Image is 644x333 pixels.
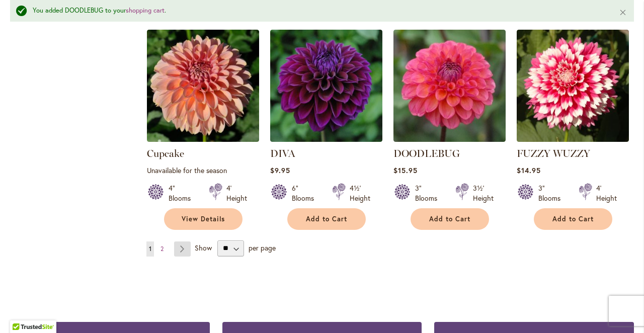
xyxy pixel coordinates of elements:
div: 6" Blooms [292,183,320,203]
span: 1 [149,245,151,253]
span: Add to Cart [552,215,594,223]
a: Cupcake [147,134,259,144]
button: Add to Cart [534,208,612,230]
a: View Details [164,208,243,230]
a: FUZZY WUZZY [517,134,629,144]
div: 3" Blooms [538,183,567,203]
a: Diva [270,134,382,144]
div: 3½' Height [473,183,494,203]
span: $14.95 [517,165,541,175]
a: shopping cart [126,6,165,15]
a: Cupcake [147,147,184,159]
div: 4½' Height [350,183,370,203]
button: Add to Cart [411,208,489,230]
div: 4' Height [596,183,617,203]
div: You added DOODLEBUG to your . [33,6,604,16]
img: Diva [270,30,382,142]
span: $15.95 [393,165,418,175]
button: Add to Cart [287,208,366,230]
img: Cupcake [147,30,259,142]
span: Show [195,242,212,252]
a: 2 [158,241,166,257]
span: 2 [160,245,164,253]
span: per page [249,242,276,252]
a: DOODLEBUG [393,134,506,144]
span: $9.95 [270,165,290,175]
img: FUZZY WUZZY [517,30,629,142]
img: DOODLEBUG [393,30,506,142]
span: Add to Cart [429,215,470,223]
a: FUZZY WUZZY [517,147,590,159]
div: 4' Height [226,183,247,203]
p: Unavailable for the season [147,165,259,175]
span: Add to Cart [306,215,347,223]
div: 3" Blooms [415,183,443,203]
span: View Details [182,215,225,223]
a: DIVA [270,147,295,159]
a: DOODLEBUG [393,147,460,159]
iframe: Launch Accessibility Center [8,297,36,325]
div: 4" Blooms [169,183,197,203]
